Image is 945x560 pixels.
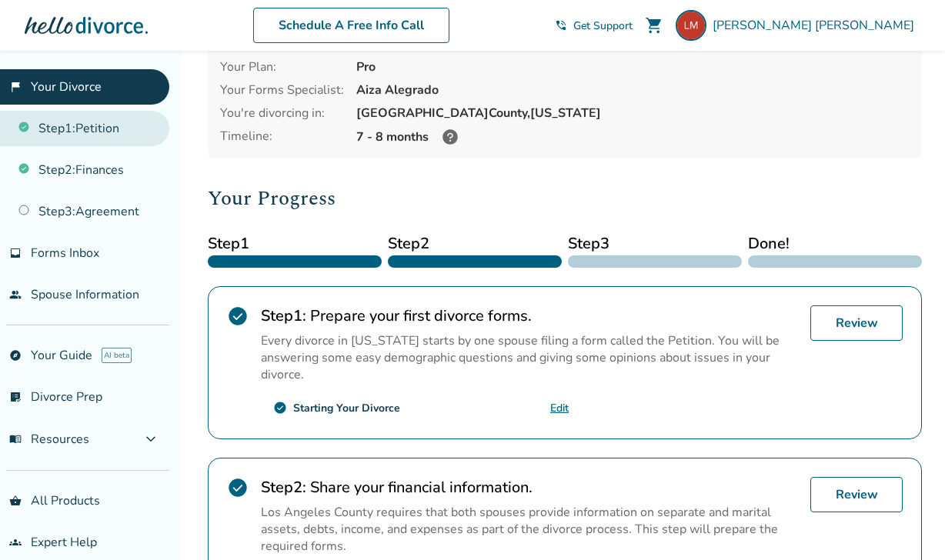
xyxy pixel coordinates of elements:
[261,504,798,555] p: Los Angeles County requires that both spouses provide information on separate and marital assets,...
[356,128,910,146] div: 7 - 8 months
[810,305,903,341] a: Review
[208,183,922,214] h2: Your Progress
[676,10,706,41] img: lisamozden@gmail.com
[356,58,910,75] div: Pro
[810,477,903,512] a: Review
[9,81,22,93] span: flag_2
[102,348,132,363] span: AI beta
[208,232,382,255] span: Step 1
[261,332,798,383] p: Every divorce in [US_STATE] starts by one spouse filing a form called the Petition. You will be a...
[555,18,633,33] a: phone_in_talkGet Support
[9,247,22,259] span: inbox
[227,477,249,498] span: check_circle
[9,433,22,445] span: menu_book
[261,305,306,326] strong: Step 1 :
[748,232,922,255] span: Done!
[253,8,449,43] a: Schedule A Free Info Call
[273,401,287,415] span: check_circle
[645,16,663,35] span: shopping_cart
[31,245,99,262] span: Forms Inbox
[356,105,910,122] div: [GEOGRAPHIC_DATA] County, [US_STATE]
[261,477,306,498] strong: Step 2 :
[220,105,344,122] div: You're divorcing in:
[568,232,742,255] span: Step 3
[868,486,945,560] iframe: Chat Widget
[555,19,567,32] span: phone_in_talk
[388,232,562,255] span: Step 2
[356,82,910,98] div: Aiza Alegrado
[261,305,798,326] h2: Prepare your first divorce forms.
[9,536,22,548] span: groups
[227,305,249,327] span: check_circle
[9,349,22,362] span: explore
[142,430,160,448] span: expand_more
[713,17,920,34] span: [PERSON_NAME] [PERSON_NAME]
[550,401,569,415] a: Edit
[9,495,22,507] span: shopping_basket
[9,431,89,448] span: Resources
[9,288,22,301] span: people
[9,391,22,403] span: list_alt_check
[220,82,344,98] div: Your Forms Specialist:
[220,128,344,146] div: Timeline:
[573,18,633,33] span: Get Support
[220,58,344,75] div: Your Plan:
[261,477,798,498] h2: Share your financial information.
[293,401,400,415] div: Starting Your Divorce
